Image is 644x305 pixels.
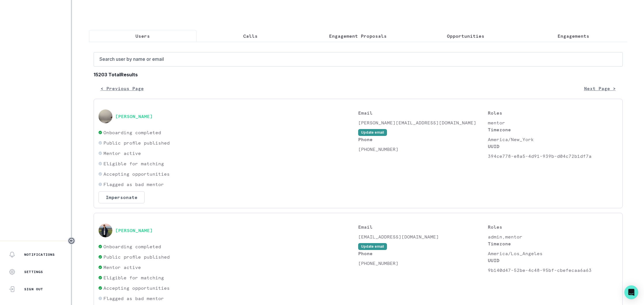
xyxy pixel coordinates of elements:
[103,181,164,188] p: Flagged as bad mentor
[358,129,387,136] button: Update email
[358,109,488,116] p: Email
[358,136,488,143] p: Phone
[24,270,43,274] p: Settings
[68,237,75,245] button: Toggle sidebar
[94,71,623,78] b: 15203 Total Results
[135,33,150,39] p: Users
[577,83,623,94] button: Next Page >
[103,171,170,177] p: Accepting opportunities
[488,143,618,150] p: UUID
[358,119,488,126] p: [PERSON_NAME][EMAIL_ADDRESS][DOMAIN_NAME]
[243,33,258,39] p: Calls
[488,109,618,116] p: Roles
[99,191,145,203] button: Impersonate
[329,33,387,39] p: Engagement Proposals
[358,233,488,240] p: [EMAIL_ADDRESS][DOMAIN_NAME]
[103,274,164,281] p: Eligible for matching
[103,253,170,260] p: Public profile published
[488,126,618,133] p: Timezone
[488,136,618,143] p: America/New_York
[358,260,488,267] p: [PHONE_NUMBER]
[488,267,618,274] p: 9b140d47-52be-4c48-95bf-cbefecaa6a63
[94,83,151,94] button: < Previous Page
[488,119,618,126] p: mentor
[103,243,161,250] p: Onboarding completed
[115,228,153,233] button: [PERSON_NAME]
[488,240,618,247] p: Timezone
[488,250,618,257] p: America/Los_Angeles
[488,257,618,264] p: UUID
[624,285,638,299] div: Open Intercom Messenger
[358,243,387,250] button: Update email
[103,139,170,146] p: Public profile published
[24,252,55,257] p: Notifications
[103,285,170,291] p: Accepting opportunities
[447,33,484,39] p: Opportunities
[103,295,164,302] p: Flagged as bad mentor
[103,160,164,167] p: Eligible for matching
[103,264,141,271] p: Mentor active
[24,287,43,291] p: Sign Out
[103,129,161,136] p: Onboarding completed
[103,150,141,157] p: Mentor active
[358,250,488,257] p: Phone
[358,146,488,153] p: [PHONE_NUMBER]
[115,113,153,119] button: [PERSON_NAME]
[558,33,589,39] p: Engagements
[358,223,488,230] p: Email
[488,153,618,160] p: 394ce778-e8a5-4d91-939b-d04c72b1df7a
[488,223,618,230] p: Roles
[488,233,618,240] p: admin,mentor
